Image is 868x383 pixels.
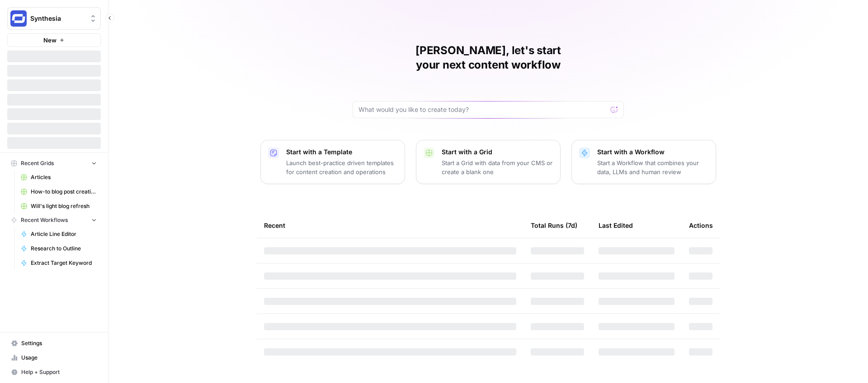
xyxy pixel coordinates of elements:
[442,158,553,176] p: Start a Grid with data from your CMS or create a blank one
[21,339,97,347] span: Settings
[260,140,405,184] button: Start with a TemplateLaunch best-practice driven templates for content creation and operations
[7,351,101,365] a: Usage
[286,148,397,157] p: Start with a Template
[7,365,101,379] button: Help + Support
[416,140,561,184] button: Start with a GridStart a Grid with data from your CMS or create a blank one
[571,140,716,184] button: Start with a WorkflowStart a Workflow that combines your data, LLMs and human review
[17,227,101,241] a: Article Line Editor
[597,158,708,176] p: Start a Workflow that combines your data, LLMs and human review
[17,256,101,270] a: Extract Target Keyword
[21,216,68,224] span: Recent Workflows
[31,259,97,267] span: Extract Target Keyword
[31,188,97,196] span: How-to blog post creation workflow ([PERSON_NAME]
[7,33,101,47] button: New
[17,170,101,185] a: Articles
[7,213,101,227] button: Recent Workflows
[689,213,713,238] div: Actions
[31,230,97,238] span: Article Line Editor
[21,368,97,376] span: Help + Support
[21,159,54,167] span: Recent Grids
[7,336,101,351] a: Settings
[30,14,85,23] span: Synthesia
[31,173,97,181] span: Articles
[10,10,27,27] img: Synthesia Logo
[359,105,607,114] input: What would you like to create today?
[264,213,516,238] div: Recent
[31,202,97,210] span: Will's light blog refresh
[442,148,553,157] p: Start with a Grid
[43,36,57,45] span: New
[286,158,397,176] p: Launch best-practice driven templates for content creation and operations
[31,245,97,253] span: Research to Outline
[17,185,101,199] a: How-to blog post creation workflow ([PERSON_NAME]
[353,43,624,72] h1: [PERSON_NAME], let's start your next content workflow
[597,148,708,157] p: Start with a Workflow
[7,7,101,30] button: Workspace: Synthesia
[7,157,101,170] button: Recent Grids
[21,354,97,362] span: Usage
[599,213,633,238] div: Last Edited
[17,199,101,213] a: Will's light blog refresh
[17,241,101,256] a: Research to Outline
[531,213,577,238] div: Total Runs (7d)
